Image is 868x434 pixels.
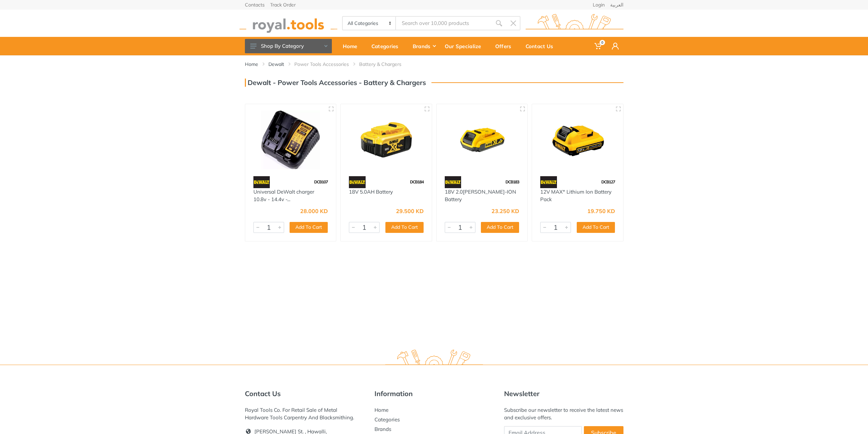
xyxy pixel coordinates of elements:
[338,37,367,55] a: Home
[314,179,328,184] span: DCB107
[590,37,607,55] a: 0
[440,37,490,55] a: Our Specialize
[367,39,408,53] div: Categories
[290,222,328,233] button: Add To Cart
[338,39,367,53] div: Home
[294,61,349,68] a: Power Tools Accessories
[440,39,490,53] div: Our Specialize
[374,407,388,413] a: Home
[600,40,605,45] span: 0
[396,16,491,30] input: Site search
[610,2,623,7] a: العربية
[239,14,337,33] img: royal.tools Logo
[245,61,623,68] nav: breadcrumb
[443,110,521,169] img: Royal Tools - 18V 2.0AH LI-ION Battery
[245,390,364,398] h5: Contact Us
[408,39,440,53] div: Brands
[251,110,330,169] img: Royal Tools - Universal DeWalt charger 10.8v - 14.4v - 18v
[445,176,461,188] img: 45.webp
[245,406,364,421] div: Royal Tools Co. For Retail Sale of Metal Hardware Tools Carpentry And Blacksmithing.
[396,208,424,214] div: 29.500 KD
[268,61,284,68] a: Dewalt
[245,79,426,87] h3: Dewalt - Power Tools Accessories - Battery & Chargers
[300,208,328,214] div: 28.000 KD
[367,37,408,55] a: Categories
[521,37,563,55] a: Contact Us
[587,208,615,214] div: 19.750 KD
[577,222,615,233] button: Add To Cart
[445,188,516,203] a: 18V 2.0[PERSON_NAME]-ION Battery
[270,2,296,7] a: Track Order
[540,188,612,203] a: 12V MAX* Lithium Ion Battery Pack
[349,188,393,195] a: 18V 5.0AH Battery
[385,350,483,368] img: royal.tools Logo
[521,39,563,53] div: Contact Us
[601,179,615,184] span: DCB127
[490,39,521,53] div: Offers
[245,39,332,53] button: Shop By Category
[343,17,396,30] select: Category
[374,390,494,398] h5: Information
[593,2,605,7] a: Login
[490,37,521,55] a: Offers
[374,426,391,432] a: Brands
[538,110,617,169] img: Royal Tools - 12V MAX* Lithium Ion Battery Pack
[481,222,519,233] button: Add To Cart
[347,110,426,169] img: Royal Tools - 18V 5.0AH Battery
[374,416,400,423] a: Categories
[349,176,366,188] img: 45.webp
[526,14,623,33] img: royal.tools Logo
[505,179,519,184] span: DCB183
[491,208,519,214] div: 23.250 KD
[504,390,623,398] h5: Newsletter
[253,176,270,188] img: 45.webp
[504,406,623,421] div: Subscribe our newsletter to receive the latest news and exclusive offers.
[359,61,412,68] li: Battery & Chargers
[245,61,258,68] a: Home
[410,179,424,184] span: DCB184
[253,188,314,203] a: Universal DeWalt charger 10.8v - 14.4v -...
[245,2,265,7] a: Contacts
[540,176,557,188] img: 45.webp
[385,222,424,233] button: Add To Cart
